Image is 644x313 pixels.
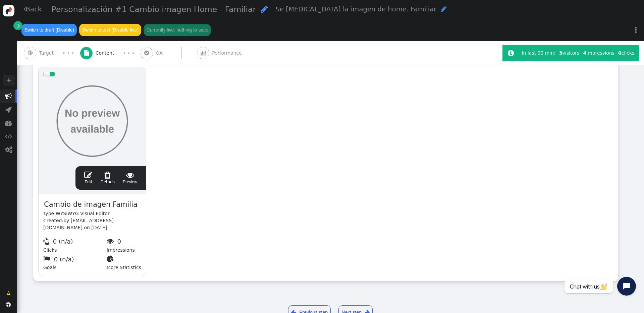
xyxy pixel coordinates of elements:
[23,4,42,14] a: Back
[212,50,245,57] span: Performance
[5,146,12,153] span: 
[156,50,165,57] span: QA
[144,50,149,56] span: 
[441,6,446,12] span: 
[559,50,562,56] b: 3
[13,21,22,30] a: 
[96,50,117,57] span: Content
[583,50,614,56] span: impressions
[508,50,514,57] span: 
[6,290,11,297] span: 
[522,50,557,57] div: In last 90 min:
[21,24,77,36] button: Switch to draft (Disable)
[5,93,12,100] span: 
[56,211,110,216] span: WYSIWYG Visual Editor
[628,20,644,40] a: ⋮
[6,302,11,307] span: 
[53,238,73,245] span: 0 (n/a)
[43,254,107,271] div: Goals
[84,50,89,56] span: 
[43,236,107,254] div: Clicks
[107,255,116,262] span: 
[79,24,141,36] button: Switch to test (Disable live)
[5,106,12,113] span: 
[39,50,57,57] span: Target
[43,238,51,245] span: 
[557,50,581,57] div: visitors
[43,217,141,231] div: Created:
[23,6,26,12] span: 
[52,5,256,14] span: Personalización #1 Cambio imagen Home - Familiar
[5,133,12,140] span: 
[54,256,74,263] span: 0 (n/a)
[141,41,197,65] a:  QA
[2,287,15,299] a: 
[43,199,138,210] span: Cambio de imagen Familia
[144,24,211,36] button: Currently live: nothing to save
[618,50,634,56] span: clicks
[123,49,134,58] div: · · ·
[107,238,116,245] span: 
[24,41,80,65] a:  Target · · ·
[3,75,15,86] a: +
[107,236,141,254] div: Impressions
[5,120,12,126] span: 
[107,254,141,271] div: More Statistics
[28,50,33,56] span: 
[80,41,141,65] a:  Content · · ·
[3,5,14,16] img: logo-icon.svg
[618,50,622,56] b: 0
[117,238,121,245] span: 0
[197,41,257,65] a:  Performance
[43,210,141,217] div: Type:
[261,5,268,13] span: 
[583,50,586,56] b: 4
[63,49,74,58] div: · · ·
[43,255,52,262] span: 
[276,5,437,13] span: Se [MEDICAL_DATA] la imagen de home. Familiar
[17,22,20,29] span: 
[200,50,206,56] span: 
